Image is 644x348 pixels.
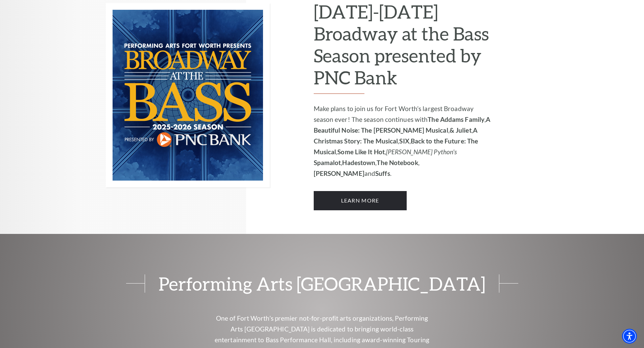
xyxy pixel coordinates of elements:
[314,137,478,156] strong: Back to the Future: The Musical
[337,148,385,156] strong: Some Like It Hot
[428,115,484,123] strong: The Addams Family
[314,159,341,166] strong: Spamalot
[375,169,390,177] strong: Suffs
[399,137,409,145] strong: SIX
[450,126,472,134] strong: & Juliet
[145,274,499,293] span: Performing Arts [GEOGRAPHIC_DATA]
[314,103,495,179] p: Make plans to join us for Fort Worth’s largest Broadway season ever! The season continues with , ...
[314,115,491,134] strong: A Beautiful Noise: The [PERSON_NAME] Musical
[314,126,477,145] strong: A Christmas Story: The Musical
[386,148,457,156] em: [PERSON_NAME] Python's
[314,191,407,210] a: Learn More 2025-2026 Broadway at the Bass Season presented by PNC Bank
[377,159,418,166] strong: The Notebook
[342,159,375,166] strong: Hadestown
[314,1,495,94] h2: [DATE]-[DATE] Broadway at the Bass Season presented by PNC Bank
[106,3,270,187] img: Performing Arts Fort Worth Presents
[314,169,364,177] strong: [PERSON_NAME]
[622,329,637,344] div: Accessibility Menu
